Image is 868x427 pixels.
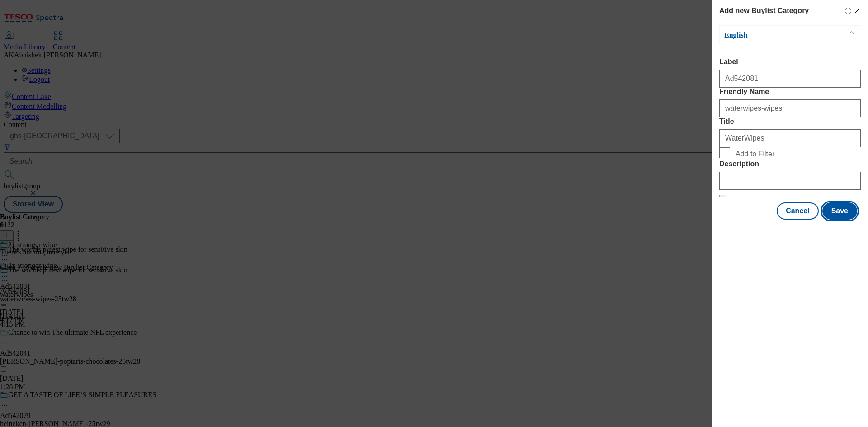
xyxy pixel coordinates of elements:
input: Enter Friendly Name [719,99,861,117]
input: Enter Label [719,70,861,88]
button: Save [822,202,857,220]
span: Add to Filter [736,150,774,158]
label: Description [719,160,861,168]
label: Label [719,58,861,66]
label: Title [719,117,861,126]
input: Enter Description [719,172,861,190]
h4: Add new Buylist Category [719,5,809,16]
p: English [724,31,819,40]
input: Enter Title [719,129,861,147]
button: Cancel [777,202,818,220]
label: Friendly Name [719,88,861,96]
